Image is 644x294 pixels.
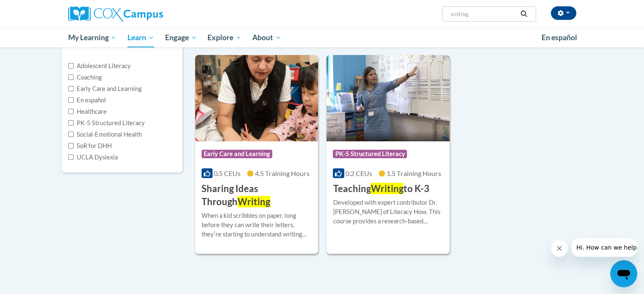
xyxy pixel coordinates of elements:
[165,33,197,43] span: Engage
[247,28,287,47] a: About
[68,154,74,160] input: Checkbox for Options
[345,169,372,177] span: 0.2 CEUs
[202,150,272,158] span: Early Care and Learning
[5,6,69,13] span: Hi. How can we help?
[68,74,74,80] input: Checkbox for Options
[160,28,202,47] a: Engage
[68,61,131,71] label: Adolescent Literacy
[255,169,310,177] span: 4.5 Training Hours
[551,6,576,20] button: Account Settings
[68,130,142,139] label: Social-Emotional Health
[252,33,281,43] span: About
[333,198,443,226] div: Developed with expert contributor Dr. [PERSON_NAME] of Literacy How. This course provides a resea...
[68,33,116,43] span: My Learning
[450,9,517,19] input: Search Courses
[238,196,270,207] span: Writing
[542,33,577,42] span: En español
[571,238,637,257] iframe: Message from company
[202,28,247,47] a: Explore
[214,169,240,177] span: 0.5 CEUs
[68,107,107,116] label: Healthcare
[55,28,589,47] div: Main menu
[68,6,229,22] a: Cox Campus
[195,55,318,254] a: Course LogoEarly Care and Learning0.5 CEUs4.5 Training Hours Sharing Ideas ThroughWritingWhen a k...
[536,29,583,47] a: En español
[68,143,74,148] input: Checkbox for Options
[122,28,160,47] a: Learn
[333,150,407,158] span: PK-5 Structured Literacy
[68,63,74,69] input: Checkbox for Options
[63,28,122,47] a: My Learning
[326,55,450,254] a: Course LogoPK-5 Structured Literacy0.2 CEUs1.5 Training Hours TeachingWritingto K-3Developed with...
[202,182,312,209] h3: Sharing Ideas Through
[333,182,429,195] h3: Teaching to K-3
[68,6,163,22] img: Cox Campus
[370,183,403,194] span: Writing
[207,33,241,43] span: Explore
[68,73,102,82] label: Coaching
[127,33,154,43] span: Learn
[68,84,141,93] label: Early Care and Learning
[68,97,74,103] input: Checkbox for Options
[195,55,318,141] img: Course Logo
[610,260,637,287] iframe: Button to launch messaging window
[387,169,441,177] span: 1.5 Training Hours
[68,86,74,91] input: Checkbox for Options
[517,9,530,19] button: Search
[68,109,74,114] input: Checkbox for Options
[551,240,568,257] iframe: Close message
[326,55,450,141] img: Course Logo
[68,132,74,137] input: Checkbox for Options
[68,153,118,162] label: UCLA Dyslexia
[68,120,74,126] input: Checkbox for Options
[202,211,312,239] div: When a kid scribbles on paper, long before they can write their letters, theyʹre starting to unde...
[68,96,106,105] label: En español
[68,141,112,151] label: SoR for DHH
[68,118,145,128] label: PK-5 Structured Literacy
